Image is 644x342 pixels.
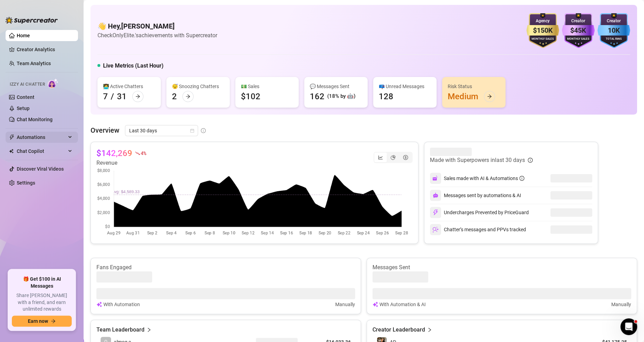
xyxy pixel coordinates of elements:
span: dollar-circle [403,155,408,160]
div: 2 [172,91,177,102]
div: 👩‍💻 Active Chatters [103,83,155,90]
span: arrow-right [51,319,56,324]
div: $150K [526,25,559,36]
span: Last 30 days [129,125,194,136]
h4: 👋 Hey, [PERSON_NAME] [97,21,217,31]
a: Creator Analytics [17,44,72,55]
span: info-circle [528,158,533,163]
div: Monthly Sales [562,37,595,41]
div: Total Fans [597,37,630,41]
span: info-circle [519,176,524,181]
div: 💬 Messages Sent [310,83,362,90]
span: pie-chart [391,155,395,160]
img: svg%3e [432,209,439,216]
div: Creator [562,18,595,24]
div: Risk Status [448,83,500,90]
img: svg%3e [432,175,439,181]
span: right [147,326,151,334]
div: 162 [310,91,324,102]
a: Setup [17,106,30,111]
article: Revenue [96,159,146,167]
img: AI Chatter [48,78,58,88]
img: svg%3e [432,226,439,233]
span: line-chart [378,155,383,160]
span: arrow-right [487,94,492,99]
span: Earn now [28,318,48,324]
a: Home [17,33,30,38]
span: arrow-right [186,94,190,99]
article: With Automation [103,301,140,308]
div: $102 [241,91,260,102]
span: Share [PERSON_NAME] with a friend, and earn unlimited rewards [12,292,72,313]
div: 💵 Sales [241,83,293,90]
img: Chat Copilot [9,149,14,154]
a: Discover Viral Videos [17,166,64,172]
div: Chatter’s messages and PPVs tracked [430,224,526,235]
div: segmented control [374,152,413,163]
span: right [427,326,432,334]
span: Chat Copilot [17,146,66,157]
span: fall [135,151,140,156]
div: 😴 Snoozing Chatters [172,83,224,90]
div: Sales made with AI & Automations [444,174,524,182]
article: Creator Leaderboard [372,326,425,334]
button: Earn nowarrow-right [12,316,72,327]
div: 31 [117,91,127,102]
div: Creator [597,18,630,24]
img: svg%3e [433,193,438,198]
article: With Automation & AI [379,301,426,308]
span: thunderbolt [9,134,15,140]
img: logo-BBDzfeDw.svg [6,17,58,24]
img: blue-badge-DgoSNQY1.svg [597,13,630,48]
div: Agency [526,18,559,24]
div: 128 [379,91,393,102]
span: 🎁 Get $100 in AI Messages [12,276,72,289]
span: calendar [190,129,194,133]
article: Check OnlyElite.'s achievements with Supercreator [97,31,217,40]
span: Automations [17,132,66,143]
article: Overview [91,125,119,135]
article: Manually [611,301,631,308]
div: 7 [103,91,108,102]
a: Team Analytics [17,61,51,66]
article: Fans Engaged [96,264,355,271]
div: $45K [562,25,595,36]
article: Made with Superpowers in last 30 days [430,156,525,164]
article: $142,269 [96,148,132,159]
article: Messages Sent [372,264,631,271]
span: Izzy AI Chatter [10,81,45,88]
span: 4 % [141,150,146,156]
div: 10K [597,25,630,36]
div: (18% by 🤖) [327,92,355,101]
img: purple-badge-B9DA21FR.svg [562,13,595,48]
a: Chat Monitoring [17,117,53,122]
h5: Live Metrics (Last Hour) [103,62,164,70]
article: Team Leaderboard [96,326,144,334]
span: arrow-right [135,94,140,99]
img: svg%3e [96,301,102,308]
div: Monthly Sales [526,37,559,41]
span: info-circle [201,128,206,133]
article: Manually [335,301,355,308]
div: 📪 Unread Messages [379,83,431,90]
img: gold-badge-CigiZidd.svg [526,13,559,48]
div: Undercharges Prevented by PriceGuard [430,207,529,218]
div: Messages sent by automations & AI [430,190,521,201]
a: Settings [17,180,35,186]
iframe: Intercom live chat [620,318,637,335]
img: svg%3e [372,301,378,308]
a: Content [17,94,34,100]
